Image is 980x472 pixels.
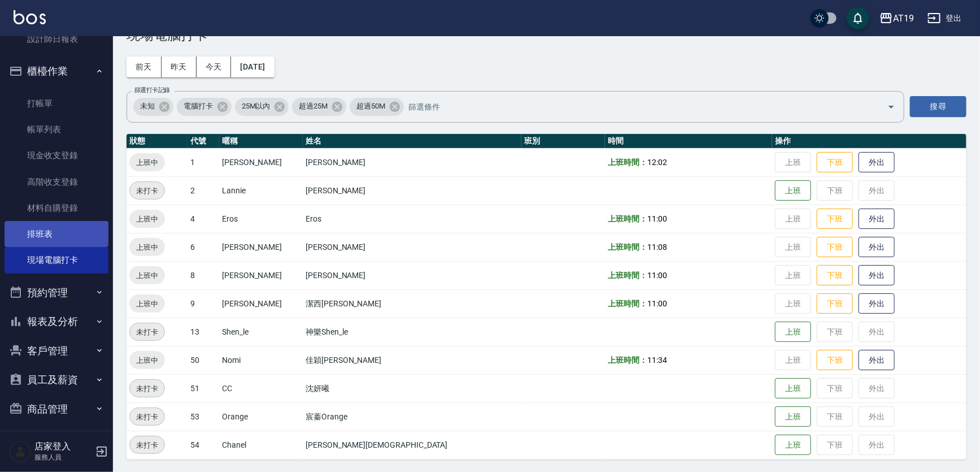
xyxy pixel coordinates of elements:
span: 25M以內 [235,101,277,112]
button: AT19 [875,7,918,30]
span: 未打卡 [130,326,164,338]
a: 打帳單 [5,90,108,116]
div: 超過50M [350,98,404,116]
td: Chanel [219,431,303,459]
span: 上班中 [129,298,165,310]
div: 未知 [133,98,173,116]
td: 宸蓁Orange [303,402,521,431]
span: 11:34 [647,356,667,365]
td: 50 [188,346,219,374]
td: [PERSON_NAME] [303,261,521,289]
button: 外出 [859,209,895,229]
td: Eros [219,205,303,233]
span: 未知 [133,101,162,112]
label: 篩選打卡記錄 [134,86,170,94]
td: 13 [188,318,219,346]
button: 員工及薪資 [5,365,108,395]
td: 佳穎[PERSON_NAME] [303,346,521,374]
button: 下班 [817,152,853,173]
button: 行銷工具 [5,423,108,453]
button: 前天 [127,57,162,77]
span: 12:02 [647,158,667,167]
span: 未打卡 [130,411,164,423]
span: 電腦打卡 [177,101,220,112]
td: Orange [219,402,303,431]
b: 上班時間： [608,243,647,252]
a: 設計師日報表 [5,26,108,52]
td: 潔西[PERSON_NAME] [303,289,521,318]
td: [PERSON_NAME][DEMOGRAPHIC_DATA] [303,431,521,459]
td: [PERSON_NAME] [219,289,303,318]
a: 高階收支登錄 [5,169,108,195]
a: 帳單列表 [5,116,108,142]
button: 下班 [817,209,853,229]
td: CC [219,374,303,402]
td: Lannie [219,176,303,205]
th: 操作 [772,134,966,149]
button: 下班 [817,293,853,314]
td: 51 [188,374,219,402]
button: [DATE] [231,57,274,77]
span: 上班中 [129,241,165,253]
td: 1 [188,148,219,176]
button: 預約管理 [5,278,108,308]
td: 4 [188,205,219,233]
img: Logo [14,10,46,24]
div: 超過25M [292,98,346,116]
th: 暱稱 [219,134,303,149]
button: Open [882,98,900,116]
span: 11:00 [647,299,667,308]
button: 上班 [775,435,811,456]
div: 25M以內 [235,98,289,116]
span: 11:08 [647,243,667,252]
td: 53 [188,402,219,431]
button: 外出 [859,293,895,314]
td: [PERSON_NAME] [303,148,521,176]
div: AT19 [893,11,914,25]
button: 今天 [197,57,232,77]
button: 登出 [923,8,966,29]
span: 11:00 [647,214,667,223]
span: 未打卡 [130,439,164,451]
button: 商品管理 [5,395,108,424]
button: 外出 [859,350,895,371]
b: 上班時間： [608,299,647,308]
th: 姓名 [303,134,521,149]
b: 上班時間： [608,158,647,167]
td: Shen_le [219,318,303,346]
td: 6 [188,233,219,261]
span: 11:00 [647,271,667,280]
b: 上班時間： [608,214,647,223]
b: 上班時間： [608,356,647,365]
button: 上班 [775,322,811,343]
td: 神樂Shen_le [303,318,521,346]
th: 班別 [521,134,605,149]
td: Eros [303,205,521,233]
span: 超過50M [350,101,392,112]
td: 8 [188,261,219,289]
button: 報表及分析 [5,307,108,336]
td: [PERSON_NAME] [219,233,303,261]
button: save [847,7,869,29]
button: 上班 [775,406,811,427]
b: 上班時間： [608,271,647,280]
button: 上班 [775,180,811,201]
button: 下班 [817,265,853,286]
p: 服務人員 [34,452,92,462]
td: 54 [188,431,219,459]
td: 2 [188,176,219,205]
button: 客戶管理 [5,336,108,366]
td: [PERSON_NAME] [303,176,521,205]
span: 上班中 [129,157,165,168]
button: 下班 [817,350,853,371]
td: [PERSON_NAME] [219,148,303,176]
button: 外出 [859,237,895,258]
span: 未打卡 [130,185,164,197]
button: 搜尋 [910,96,966,117]
span: 上班中 [129,213,165,225]
h5: 店家登入 [34,441,92,452]
span: 超過25M [292,101,334,112]
span: 未打卡 [130,383,164,395]
td: [PERSON_NAME] [219,261,303,289]
a: 現場電腦打卡 [5,247,108,273]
